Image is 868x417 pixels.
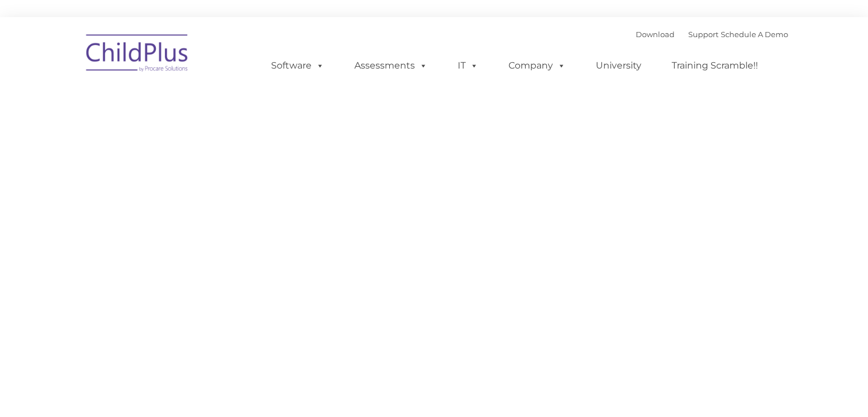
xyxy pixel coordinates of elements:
a: Software [260,54,336,77]
a: University [584,54,653,77]
a: Training Scramble!! [660,54,769,77]
a: Schedule A Demo [721,30,788,39]
a: IT [446,54,490,77]
a: Assessments [343,54,439,77]
img: ChildPlus by Procare Solutions [80,26,195,83]
font: | [636,30,788,39]
a: Support [688,30,718,39]
a: Company [497,54,577,77]
a: Download [636,30,675,39]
